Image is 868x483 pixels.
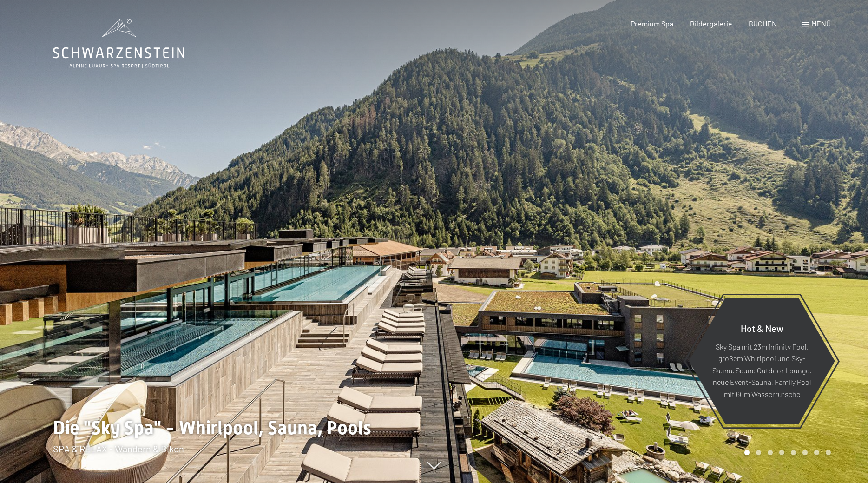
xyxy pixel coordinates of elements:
a: Hot & New Sky Spa mit 23m Infinity Pool, großem Whirlpool und Sky-Sauna, Sauna Outdoor Lounge, ne... [688,297,835,425]
div: Carousel Page 3 [768,450,773,455]
div: Carousel Page 5 [791,450,796,455]
span: Hot & New [741,322,783,333]
span: Menü [811,19,831,28]
div: Carousel Page 7 [814,450,819,455]
div: Carousel Pagination [741,450,831,455]
div: Carousel Page 4 [779,450,784,455]
div: Carousel Page 6 [802,450,808,455]
a: Bildergalerie [690,19,732,28]
a: BUCHEN [749,19,777,28]
p: Sky Spa mit 23m Infinity Pool, großem Whirlpool und Sky-Sauna, Sauna Outdoor Lounge, neue Event-S... [711,340,812,400]
div: Carousel Page 2 [756,450,761,455]
div: Carousel Page 1 (Current Slide) [744,450,750,455]
a: Premium Spa [631,19,673,28]
div: Carousel Page 8 [826,450,831,455]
